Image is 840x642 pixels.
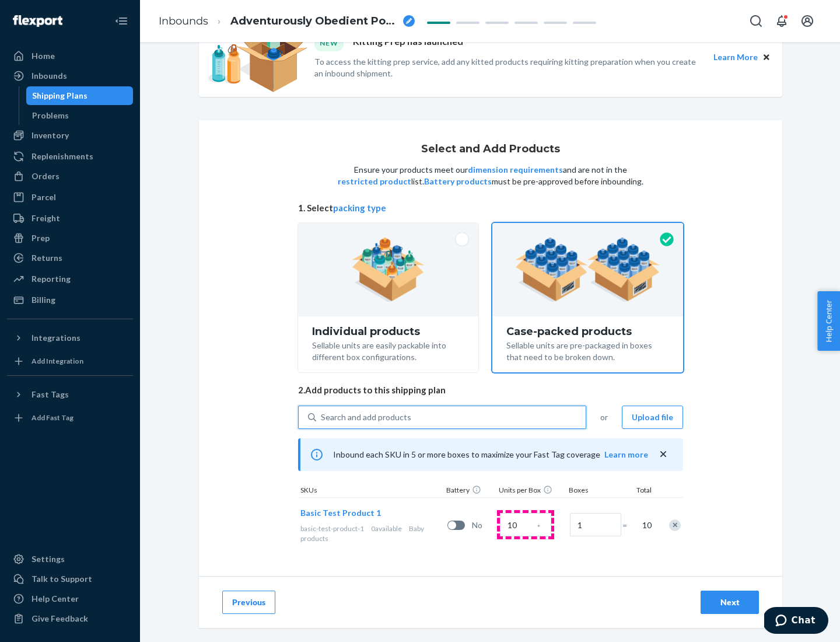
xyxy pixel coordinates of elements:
[32,110,69,121] div: Problems
[32,389,69,400] div: Fast Tags
[7,589,133,608] a: Help Center
[7,352,133,371] a: Add Integration
[7,570,133,588] button: Talk to Support
[713,51,758,64] button: Learn More
[300,507,381,519] button: Basic Test Product 1
[496,485,566,497] div: Units per Box
[32,212,60,224] div: Freight
[338,176,411,187] button: restricted product
[796,9,819,33] button: Open account menu
[32,90,87,102] div: Shipping Plans
[770,9,793,33] button: Open notifications
[32,50,55,62] div: Home
[421,144,560,155] h1: Select and Add Products
[314,56,703,79] p: To access the kitting prep service, add any kitted products requiring kitting preparation when yo...
[300,508,381,518] span: Basic Test Product 1
[472,519,495,531] span: No
[26,106,134,125] a: Problems
[337,164,645,187] p: Ensure your products meet our and are not in the list. must be pre-approved before inbounding.
[32,252,62,264] div: Returns
[314,35,344,51] div: NEW
[353,35,463,51] p: Kitting Prep has launched
[312,326,464,337] div: Individual products
[506,326,669,337] div: Case-packed products
[622,519,634,531] span: =
[32,130,69,141] div: Inventory
[32,294,55,306] div: Billing
[7,385,133,404] button: Fast Tags
[333,202,386,214] button: packing type
[760,51,773,64] button: Close
[7,147,133,166] a: Replenishments
[600,411,608,423] span: or
[321,411,411,423] div: Search and add products
[32,232,50,244] div: Prep
[744,9,768,33] button: Open Search Box
[32,151,93,162] div: Replenishments
[7,229,133,247] a: Prep
[32,273,71,285] div: Reporting
[7,209,133,228] a: Freight
[110,9,133,33] button: Close Navigation
[669,519,681,531] div: Remove Item
[159,15,208,27] a: Inbounds
[32,613,88,624] div: Give Feedback
[298,438,683,471] div: Inbound each SKU in 5 or more boxes to maximize your Fast Tag coverage
[32,332,80,344] div: Integrations
[298,202,683,214] span: 1. Select
[515,238,660,302] img: case-pack.59cecea509d18c883b923b81aeac6d0b.png
[7,67,133,85] a: Inbounds
[7,550,133,568] a: Settings
[764,607,828,636] iframe: Opens a widget where you can chat to one of our agents
[32,356,83,366] div: Add Integration
[7,609,133,628] button: Give Feedback
[300,524,364,533] span: basic-test-product-1
[32,70,67,82] div: Inbounds
[32,191,56,203] div: Parcel
[352,238,425,302] img: individual-pack.facf35554cb0f1810c75b2bd6df2d64e.png
[444,485,496,497] div: Battery
[149,4,424,39] ol: breadcrumbs
[657,448,669,460] button: close
[625,485,654,497] div: Total
[817,291,840,351] button: Help Center
[230,14,398,29] span: Adventurously Obedient Possum
[298,384,683,396] span: 2. Add products to this shipping plan
[7,329,133,347] button: Integrations
[26,86,134,105] a: Shipping Plans
[468,164,563,176] button: dimension requirements
[7,409,133,427] a: Add Fast Tag
[32,593,79,605] div: Help Center
[32,573,92,585] div: Talk to Support
[7,126,133,145] a: Inventory
[701,591,759,614] button: Next
[371,524,402,533] span: 0 available
[32,553,65,565] div: Settings
[13,15,62,27] img: Flexport logo
[424,176,492,187] button: Battery products
[7,270,133,288] a: Reporting
[570,513,621,536] input: Number of boxes
[7,188,133,207] a: Parcel
[604,449,648,460] button: Learn more
[32,170,60,182] div: Orders
[298,485,444,497] div: SKUs
[222,591,275,614] button: Previous
[300,524,443,543] div: Baby products
[7,291,133,309] a: Billing
[710,596,749,608] div: Next
[312,337,464,363] div: Sellable units are easily packable into different box configurations.
[500,513,551,536] input: Case Quantity
[622,406,683,429] button: Upload file
[566,485,625,497] div: Boxes
[7,47,133,65] a: Home
[640,519,652,531] span: 10
[7,249,133,267] a: Returns
[506,337,669,363] div: Sellable units are pre-packaged in boxes that need to be broken down.
[32,413,73,423] div: Add Fast Tag
[7,167,133,186] a: Orders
